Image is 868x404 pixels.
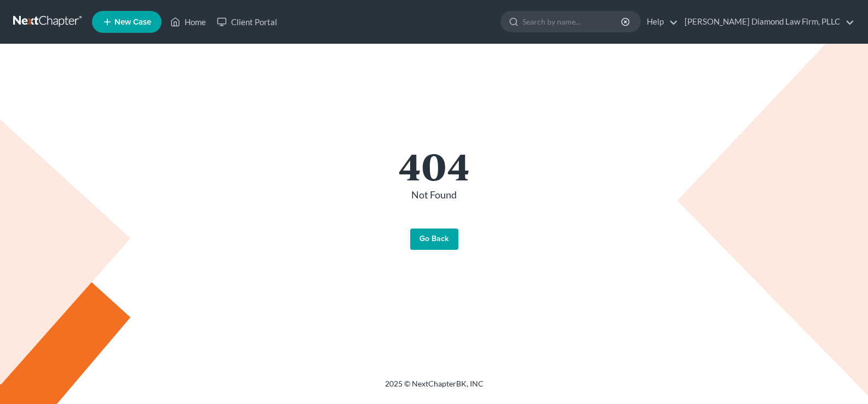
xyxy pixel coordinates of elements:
span: New Case [114,18,151,26]
p: Not Found [133,188,735,202]
a: Home [165,12,211,32]
a: Help [641,12,678,32]
a: [PERSON_NAME] Diamond Law Firm, PLLC [679,12,854,32]
input: Search by name... [522,11,623,32]
a: Client Portal [211,12,283,32]
div: 2025 © NextChapterBK, INC [122,378,746,398]
h1: 404 [133,147,735,184]
a: Go Back [410,229,458,250]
